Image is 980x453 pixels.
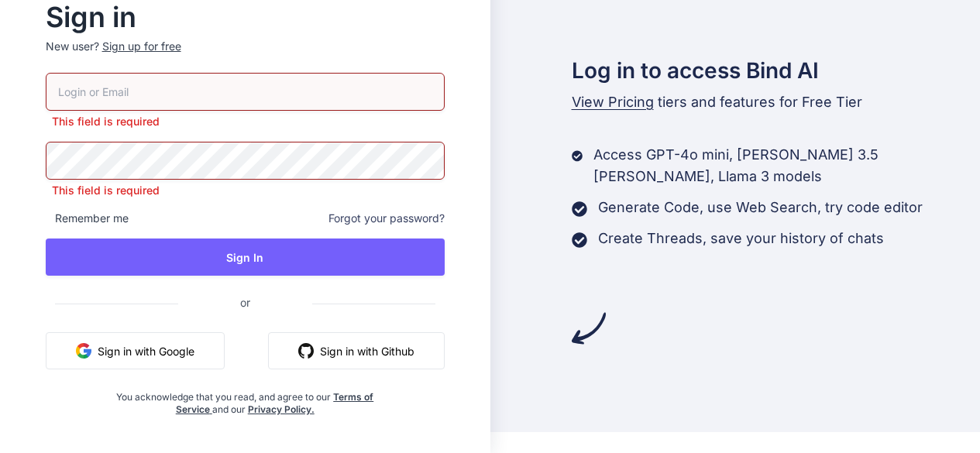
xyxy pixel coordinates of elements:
[328,211,445,226] span: Forgot your password?
[598,228,884,249] p: Create Threads, save your history of chats
[176,391,374,415] a: Terms of Service
[46,39,445,73] p: New user?
[46,183,445,198] p: This field is required
[268,332,445,369] button: Sign in with Github
[46,5,445,29] h2: Sign in
[112,382,378,416] div: You acknowledge that you read, and agree to our and our
[178,283,312,321] span: or
[46,332,225,369] button: Sign in with Google
[46,211,129,226] span: Remember me
[572,311,606,345] img: arrow
[572,94,654,110] span: View Pricing
[46,239,445,276] button: Sign In
[598,197,923,218] p: Generate Code, use Web Search, try code editor
[46,114,445,129] p: This field is required
[102,39,181,54] div: Sign up for free
[593,144,980,187] p: Access GPT-4o mini, [PERSON_NAME] 3.5 [PERSON_NAME], Llama 3 models
[248,403,315,415] a: Privacy Policy.
[298,343,314,359] img: github
[46,73,445,111] input: Login or Email
[76,343,91,359] img: google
